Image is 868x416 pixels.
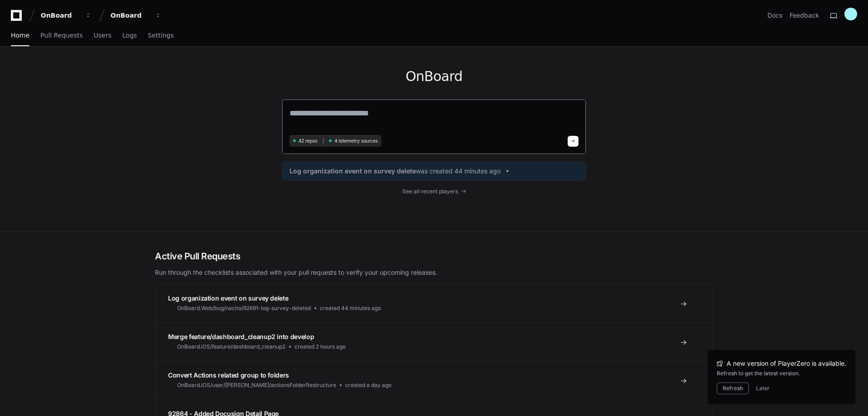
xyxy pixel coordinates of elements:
[155,285,713,323] a: Log organization event on survey deleteOnBoard.Web/bug/nacho/92691-log-survey-deletedcreated 44 m...
[177,305,311,312] span: OnBoard.Web/bug/nacho/92691-log-survey-deleted
[177,382,336,389] span: OnBoard.iOS/user/[PERSON_NAME]/actionsFolderRestructure
[282,188,586,195] a: See all recent players
[111,11,149,20] div: OnBoard
[107,7,165,24] button: OnBoard
[177,343,285,350] span: OnBoard.iOS/feature/dashboard_cleanup2
[289,167,579,176] a: Log organization event on survey deletewas created 44 minutes ago
[717,383,749,394] button: Refresh
[334,138,377,144] span: 4 telemetry sources
[282,68,586,85] h1: OnBoard
[767,11,782,20] a: Docs
[717,370,846,377] div: Refresh to get the latest version.
[294,343,346,350] span: created 2 hours ago
[756,385,770,392] button: Later
[148,25,174,46] a: Settings
[94,33,111,38] span: Users
[345,382,391,389] span: created a day ago
[148,33,174,38] span: Settings
[155,323,713,361] a: Merge feature/dashboard_cleanup2 into developOnBoard.iOS/feature/dashboard_cleanup2created 2 hour...
[289,167,416,176] span: Log organization event on survey delete
[416,167,501,176] span: was created 44 minutes ago
[402,188,458,195] span: See all recent players
[155,250,713,263] h2: Active Pull Requests
[40,33,82,38] span: Pull Requests
[122,33,137,38] span: Logs
[94,25,111,46] a: Users
[320,305,381,312] span: created 44 minutes ago
[155,361,713,400] a: Convert Actions related group to foldersOnBoard.iOS/user/[PERSON_NAME]/actionsFolderRestructurecr...
[299,138,318,144] span: 42 repos
[727,359,846,368] span: A new version of PlayerZero is available.
[11,25,29,46] a: Home
[168,333,314,340] span: Merge feature/dashboard_cleanup2 into develop
[37,7,95,24] button: OnBoard
[168,294,288,302] span: Log organization event on survey delete
[155,268,713,277] p: Run through the checklists associated with your pull requests to verify your upcoming releases.
[168,371,289,379] span: Convert Actions related group to folders
[40,25,82,46] a: Pull Requests
[790,11,819,20] button: Feedback
[41,11,80,20] div: OnBoard
[11,33,29,38] span: Home
[122,25,137,46] a: Logs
